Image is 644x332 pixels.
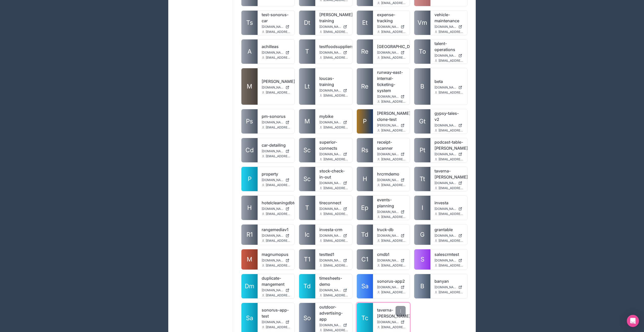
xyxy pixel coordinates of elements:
a: banyan [434,278,463,284]
a: grantable [434,227,463,233]
a: [DOMAIN_NAME] [434,258,463,262]
span: [DOMAIN_NAME] [434,234,456,238]
span: [DOMAIN_NAME] [319,152,341,156]
a: sonorus-app2 [377,278,406,284]
span: [DOMAIN_NAME] [434,258,456,262]
span: [EMAIL_ADDRESS][DOMAIN_NAME] [381,1,406,5]
a: [DOMAIN_NAME] [319,120,348,124]
span: [EMAIL_ADDRESS][DOMAIN_NAME] [266,263,290,268]
span: [DOMAIN_NAME] [319,181,341,185]
span: Pt [420,146,425,154]
a: [DOMAIN_NAME] [377,95,406,99]
span: Lt [304,82,310,91]
a: Sa [357,274,373,298]
a: Sc [299,167,315,191]
a: P [357,109,373,134]
span: [DOMAIN_NAME] [434,85,456,90]
span: [DOMAIN_NAME] [434,25,456,29]
span: [EMAIL_ADDRESS][DOMAIN_NAME] [381,215,406,219]
span: [DOMAIN_NAME] [319,120,341,124]
a: [GEOGRAPHIC_DATA] [377,43,406,50]
span: M [304,117,310,125]
span: Re [361,48,368,56]
span: [EMAIL_ADDRESS][DOMAIN_NAME] [439,263,463,268]
a: Pt [414,138,430,162]
span: [DOMAIN_NAME] [377,258,399,262]
span: [DOMAIN_NAME] [377,25,399,29]
a: timesheets-demo [319,275,348,287]
span: [DOMAIN_NAME] [319,323,341,327]
span: [DOMAIN_NAME][PERSON_NAME] [434,181,456,185]
span: C1 [361,255,368,263]
a: Ts [241,11,258,35]
a: [DOMAIN_NAME] [377,25,406,29]
span: [DOMAIN_NAME] [262,178,283,182]
a: sonorus-app-test [262,307,290,319]
span: [EMAIL_ADDRESS][DOMAIN_NAME] [381,30,406,34]
span: Sa [361,282,368,290]
span: [DOMAIN_NAME] [262,25,283,29]
a: Dm [241,274,258,298]
span: [DOMAIN_NAME] [262,207,283,211]
span: [DOMAIN_NAME] [262,85,283,90]
span: M [247,82,252,91]
a: A [241,39,258,64]
span: [EMAIL_ADDRESS][DOMAIN_NAME] [323,56,348,60]
span: H [363,175,367,183]
a: H [241,196,258,220]
a: [PERSON_NAME][DOMAIN_NAME] [377,123,406,127]
a: P [241,167,258,191]
a: beta [434,78,463,84]
a: [DOMAIN_NAME] [434,234,463,238]
a: [DOMAIN_NAME] [377,285,406,289]
a: [DOMAIN_NAME] [319,181,348,185]
span: T1 [304,255,310,263]
span: [DOMAIN_NAME] [319,258,341,262]
a: B [414,68,430,105]
span: S [421,255,424,263]
a: [DOMAIN_NAME] [262,120,290,124]
span: [EMAIL_ADDRESS][DOMAIN_NAME] [439,91,463,95]
a: [DOMAIN_NAME] [319,288,348,292]
a: H [357,167,373,191]
span: Sa [246,314,253,322]
a: events-planning [377,197,406,209]
a: tireconnect [319,200,348,206]
a: M [241,249,258,270]
a: R1 [241,225,258,245]
span: [DOMAIN_NAME] [434,123,456,127]
span: [EMAIL_ADDRESS][DOMAIN_NAME] [439,59,463,63]
a: cmdb1 [377,251,406,257]
a: [DOMAIN_NAME] [319,25,348,29]
span: G [420,231,425,239]
span: [DOMAIN_NAME][PERSON_NAME] [434,152,456,156]
a: Rs [357,138,373,162]
a: rangemediav1 [262,227,290,233]
a: car-detailing [262,142,290,148]
span: [EMAIL_ADDRESS][DOMAIN_NAME] [381,325,406,329]
a: Gt [414,109,430,134]
a: talent-operations [434,40,463,53]
span: [EMAIL_ADDRESS][DOMAIN_NAME] [266,154,290,158]
a: [DOMAIN_NAME] [319,88,348,93]
a: [PERSON_NAME]-clone-test [377,110,406,122]
a: expense-tracking [377,12,406,24]
a: T [299,39,315,64]
a: pm-sonorus [262,113,290,119]
span: Sc [303,146,311,154]
span: [DOMAIN_NAME] [262,149,283,153]
a: loucas-training [319,75,348,87]
span: P [363,117,367,125]
a: investa-crm [319,227,348,233]
a: Ep [357,196,373,220]
a: G [414,225,430,245]
a: hotelcleaningdbted [262,200,290,206]
span: Dt [304,19,310,27]
span: [EMAIL_ADDRESS][DOMAIN_NAME] [323,30,348,34]
a: [DOMAIN_NAME] [377,178,406,182]
span: Et [362,19,368,27]
span: Re [361,82,368,91]
a: magnumopus [262,251,290,257]
span: Sc [303,175,311,183]
span: [EMAIL_ADDRESS][DOMAIN_NAME] [323,125,348,129]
